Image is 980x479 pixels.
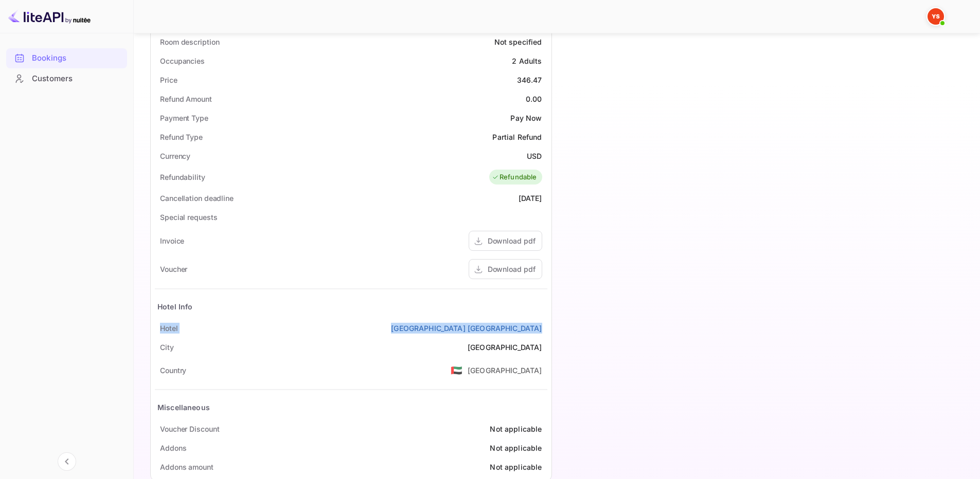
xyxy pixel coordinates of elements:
div: Hotel Info [157,301,193,312]
button: Collapse navigation [58,452,76,471]
div: Not applicable [490,423,542,434]
div: [DATE] [519,193,542,204]
div: Download pdf [488,235,536,246]
img: LiteAPI logo [8,8,91,25]
div: Refundability [160,172,205,182]
a: [GEOGRAPHIC_DATA] [GEOGRAPHIC_DATA] [391,323,542,334]
div: Country [160,365,186,376]
div: 0.00 [526,94,542,104]
div: Addons amount [160,462,213,472]
span: United States [451,361,462,379]
div: Room description [160,36,219,47]
div: Refund Amount [160,94,212,104]
div: Invoice [160,235,184,246]
div: Not specified [494,36,542,47]
div: Customers [6,69,127,89]
div: Voucher [160,264,187,274]
div: Bookings [32,52,122,64]
div: Miscellaneous [157,402,210,413]
div: 2 Adults [512,56,542,66]
div: Payment Type [160,113,208,123]
div: Voucher Discount [160,423,219,434]
div: Not applicable [490,443,542,453]
div: USD [527,151,542,161]
div: Refund Type [160,132,203,142]
div: Customers [32,73,122,85]
div: Partial Refund [492,132,542,142]
a: Customers [6,69,127,88]
div: Bookings [6,48,127,68]
div: City [160,342,174,353]
div: Special requests [160,212,217,223]
img: Yandex Support [928,8,944,25]
div: Refundable [492,172,537,182]
div: Download pdf [488,264,536,274]
div: Addons [160,443,186,453]
div: Not applicable [490,462,542,472]
div: [GEOGRAPHIC_DATA] [468,342,542,353]
a: Bookings [6,48,127,67]
div: Price [160,75,177,85]
div: Occupancies [160,56,205,66]
div: Pay Now [510,113,542,123]
div: 346.47 [517,75,542,85]
div: Cancellation deadline [160,193,234,204]
div: Currency [160,151,190,161]
div: Hotel [160,323,178,334]
div: [GEOGRAPHIC_DATA] [468,365,542,376]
